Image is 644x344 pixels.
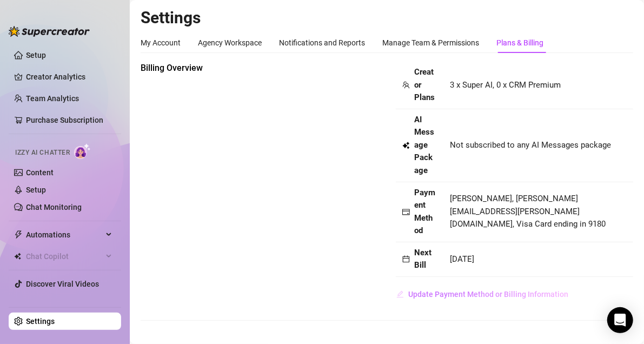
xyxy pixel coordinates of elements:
div: My Account [141,37,181,49]
span: Not subscribed to any AI Messages package [450,139,611,152]
strong: Next Bill [414,248,431,270]
a: Purchase Subscription [26,116,103,124]
img: Chat Copilot [14,253,21,260]
strong: Creator Plans [414,67,435,102]
span: [DATE] [450,254,474,264]
a: Team Analytics [26,94,79,103]
span: Billing Overview [141,62,322,75]
span: credit-card [402,208,410,216]
span: Automations [26,226,103,243]
span: [PERSON_NAME], [PERSON_NAME][EMAIL_ADDRESS][PERSON_NAME][DOMAIN_NAME], Visa Card ending in 9180 [450,194,606,229]
strong: Payment Method [414,188,435,236]
span: team [402,81,410,89]
span: thunderbolt [14,230,23,239]
a: Setup [26,186,46,194]
div: Notifications and Reports [279,37,365,49]
span: Update Payment Method or Billing Information [408,290,568,299]
strong: AI Message Package [414,115,434,175]
a: Discover Viral Videos [26,280,99,288]
span: Chat Copilot [26,248,103,265]
button: Update Payment Method or Billing Information [396,286,569,303]
span: edit [396,290,404,298]
a: Creator Analytics [26,68,112,85]
div: Plans & Billing [496,37,543,49]
img: AI Chatter [74,143,91,159]
a: Content [26,168,54,177]
span: calendar [402,255,410,263]
span: 3 x Super AI, 0 x CRM Premium [450,80,561,90]
span: Izzy AI Chatter [15,148,70,158]
img: logo-BBDzfeDw.svg [9,26,90,37]
div: Agency Workspace [198,37,262,49]
div: Manage Team & Permissions [382,37,479,49]
a: Chat Monitoring [26,203,82,211]
h2: Settings [141,8,633,28]
div: Open Intercom Messenger [607,307,633,333]
a: Setup [26,51,46,59]
a: Settings [26,317,55,326]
